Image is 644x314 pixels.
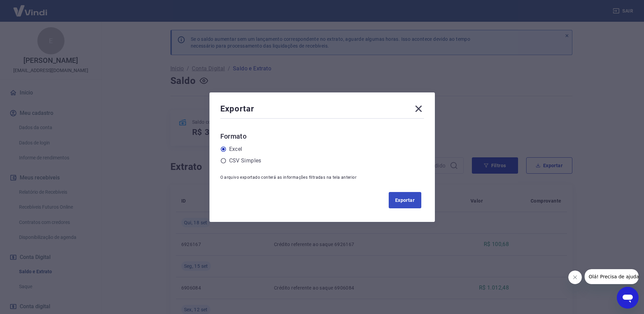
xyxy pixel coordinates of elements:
[220,103,424,117] div: Exportar
[389,192,421,208] button: Exportar
[220,175,357,180] span: O arquivo exportado conterá as informações filtradas na tela anterior
[617,287,639,309] iframe: Botão para abrir a janela de mensagens
[220,131,424,142] h6: Formato
[4,5,57,10] span: Olá! Precisa de ajuda?
[229,157,261,165] label: CSV Simples
[229,145,242,153] label: Excel
[585,269,639,284] iframe: Mensagem da empresa
[568,271,582,284] iframe: Fechar mensagem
